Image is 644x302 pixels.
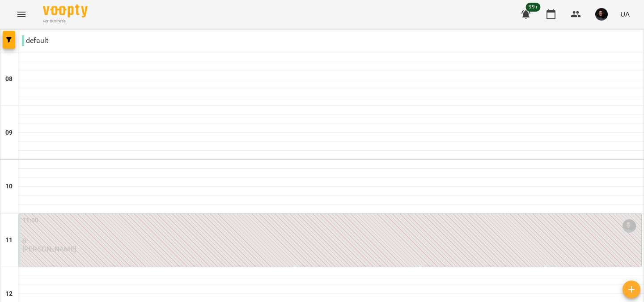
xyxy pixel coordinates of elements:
img: 3b3145ad26fe4813cc7227c6ce1adc1c.jpg [595,8,608,21]
span: 99+ [526,3,541,12]
button: Menu [11,4,32,25]
img: Voopty Logo [43,4,88,17]
h6: 11 [5,235,13,245]
p: 0 [22,237,640,245]
h6: 10 [5,182,13,191]
label: 11:00 [22,216,39,225]
span: UA [620,9,630,19]
button: Створити урок [623,281,640,298]
img: Наталія Кобель [623,219,636,233]
span: For Business [43,18,88,24]
button: UA [617,6,633,22]
h6: 09 [5,128,13,138]
p: [PERSON_NAME] [22,245,76,253]
h6: 08 [5,74,13,84]
h6: 12 [5,289,13,299]
p: default [22,35,48,46]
